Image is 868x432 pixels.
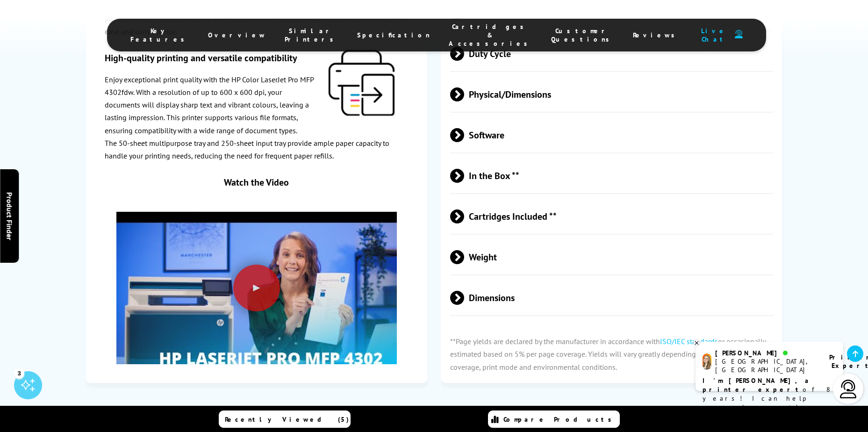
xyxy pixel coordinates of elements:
[633,31,680,39] span: Reviews
[105,52,408,64] h3: High-quality printing and versatile compatibility
[503,415,617,424] span: Compare Products
[715,357,818,374] div: [GEOGRAPHIC_DATA], [GEOGRAPHIC_DATA]
[703,353,711,370] img: amy-livechat.png
[225,415,349,424] span: Recently Viewed (5)
[14,368,24,378] div: 3
[488,410,620,428] a: Compare Products
[450,77,773,112] span: Physical/Dimensions
[450,199,773,234] span: Cartridges Included **
[326,47,397,118] img: hp-new-colour-print-icon-160.png
[5,192,14,240] span: Product Finder
[116,196,397,407] img: Play
[660,337,718,346] a: ISO/IEC standards
[116,176,397,188] div: Watch the Video
[208,31,266,39] span: Overview
[839,380,858,398] img: user-headset-light.svg
[449,22,532,48] span: Cartridges & Accessories
[357,31,430,39] span: Specification
[735,30,743,39] img: user-headset-duotone.svg
[130,27,189,43] span: Key Features
[551,27,614,43] span: Customer Questions
[703,376,811,394] b: I'm [PERSON_NAME], a printer expert
[105,137,408,162] p: The 50-sheet multipurpose tray and 250-sheet input tray provide ample paper capacity to handle yo...
[698,27,730,43] span: Live Chat
[450,117,773,152] span: Software
[219,410,351,428] a: Recently Viewed (5)
[450,158,773,193] span: In the Box **
[703,376,836,421] p: of 8 years! I can help you choose the right product
[441,326,782,383] p: **Page yields are declared by the manufacturer in accordance with or occasionally estimated based...
[450,280,773,315] span: Dimensions
[105,73,408,137] p: Enjoy exceptional print quality with the HP Color LaserJet Pro MFP 4302fdw. With a resolution of ...
[450,239,773,274] span: Weight
[285,27,338,43] span: Similar Printers
[715,349,818,357] div: [PERSON_NAME]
